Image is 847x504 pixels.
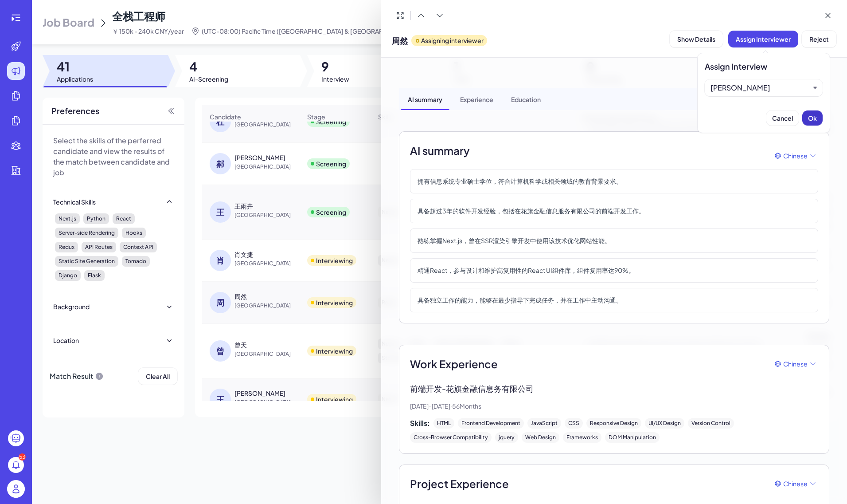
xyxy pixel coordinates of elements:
[418,206,811,216] p: 具备超过3年的软件开发经验，包括在花旗金融信息服务有限公司的前端开发工作。
[736,35,791,43] span: Assign Interviewer
[418,236,811,245] p: 熟练掌握Next.js，曾在SSR渲染引擎开发中使用该技术优化网站性能。
[410,142,470,158] h2: AI summary
[677,35,715,43] span: Show Details
[772,114,793,122] span: Cancel
[645,418,684,429] div: UI/UX Design
[522,432,559,443] div: Web Design
[605,432,660,443] div: DOM Manipulation
[809,35,829,43] span: Reject
[808,114,817,122] span: Ok
[504,88,548,110] div: Education
[563,432,601,443] div: Frameworks
[688,418,734,429] div: Version Control
[783,359,808,369] span: Chinese
[410,382,818,394] p: 前端开发 - 花旗金融信息务有限公司
[410,432,492,443] div: Cross-Browser Compatibility
[565,418,583,429] div: CSS
[401,88,449,110] div: AI summary
[783,151,808,161] span: Chinese
[710,83,810,93] button: [PERSON_NAME]
[453,88,500,110] div: Experience
[433,418,454,429] div: HTML
[495,432,518,443] div: jquery
[783,479,808,488] span: Chinese
[802,31,836,47] button: Reject
[705,60,823,72] div: Assign Interview
[670,31,723,47] button: Show Details
[421,36,484,45] p: Assigning interviewer
[410,418,430,429] span: Skills:
[458,418,524,429] div: Frontend Development
[802,110,823,126] button: Ok
[766,110,799,126] button: Cancel
[392,35,408,47] span: 周然
[418,295,811,305] p: 具备独立工作的能力，能够在最少指导下完成任务，并在工作中主动沟通。
[527,418,561,429] div: JavaScript
[399,68,829,77] div: Show Interview & Comments
[586,418,641,429] div: Responsive Design
[410,356,498,372] span: Work Experience
[418,266,811,275] p: 精通React，参与设计和维护高复用性的React UI组件库，组件复用率达90%。
[728,31,798,47] button: Assign Interviewer
[410,476,509,492] span: Project Experience
[418,177,811,186] p: 拥有信息系统专业硕士学位，符合计算机科学或相关领域的教育背景要求。
[410,402,818,411] p: [DATE] - [DATE] · 56 Months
